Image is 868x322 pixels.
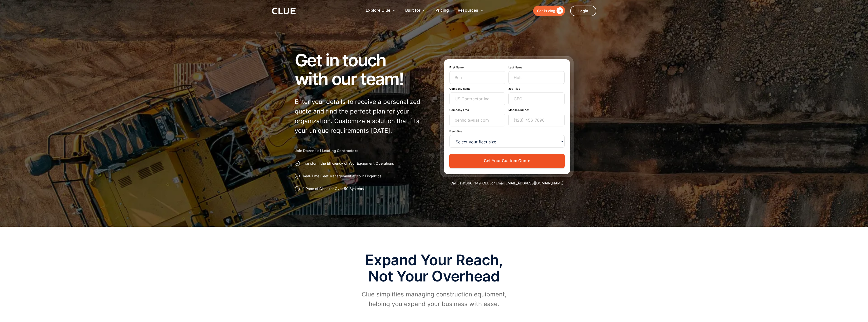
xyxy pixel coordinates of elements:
p: Enter your details to receive a personalized quote and find the perfect plan for your organizatio... [295,97,428,136]
label: Job Title [508,87,565,90]
input: CEO [508,92,565,105]
div: Get Pricing [537,8,555,14]
button: Get Your Custom Quote [449,154,565,168]
div: Built for [405,3,427,18]
div: Call us at or Email [440,181,574,186]
label: Fleet Size [449,129,565,133]
div: Resources [458,3,478,18]
input: US Contractor Inc. [449,92,506,105]
input: Ben [449,71,506,84]
label: Last Name [508,66,565,69]
div: Built for [405,3,420,18]
input: (123)-456-7890 [508,114,565,126]
img: Approval checkmark icon [295,161,300,166]
p: Transform the Efficiency of Your Equipment Operations [303,161,394,166]
a: Pricing [435,3,449,18]
div: Explore Clue [366,3,396,18]
input: Holt [508,71,565,84]
a: Login [570,6,596,16]
p: Real-Time Fleet Management at Your Fingertips [303,174,381,179]
h2: Join Dozens of Leading Contractors [295,148,428,153]
a: Get Pricing [533,6,565,16]
input: benholt@usa.com [449,114,506,126]
a: [EMAIL_ADDRESS][DOMAIN_NAME] [504,181,564,185]
label: Mobile Number [508,108,565,112]
div: Resources [458,3,484,18]
h1: Get in touch with our team! [295,51,428,88]
p: Clue simplifies managing construction equipment, helping you expand your business with ease. [358,290,510,309]
label: Company name [449,87,506,90]
div:  [555,8,563,14]
a: 866-349-CLUE [466,181,491,185]
img: Approval checkmark icon [295,174,300,179]
label: Company Email [449,108,506,112]
p: 1 Pane of Glass for Over 50 Systems [303,186,364,191]
label: First Name [449,66,506,69]
div: Explore Clue [366,3,390,18]
h2: Expand Your Reach, Not Your Overhead [358,252,510,285]
img: Approval checkmark icon [295,186,300,191]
